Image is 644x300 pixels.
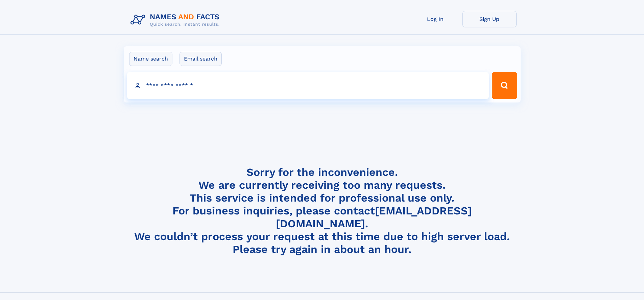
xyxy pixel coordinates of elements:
[128,11,225,29] img: Logo Names and Facts
[408,11,462,27] a: Log In
[462,11,517,27] a: Sign Up
[129,52,172,66] label: Name search
[276,204,472,230] a: [EMAIL_ADDRESS][DOMAIN_NAME]
[492,72,517,99] button: Search Button
[127,72,489,99] input: search input
[128,166,517,256] h4: Sorry for the inconvenience. We are currently receiving too many requests. This service is intend...
[180,52,222,66] label: Email search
